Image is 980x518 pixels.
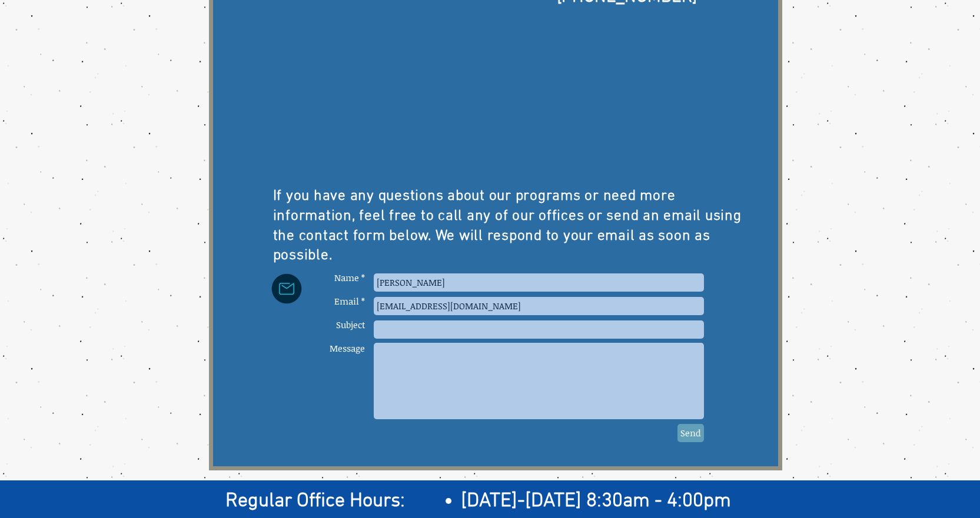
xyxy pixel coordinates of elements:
button: Send [677,424,704,442]
iframe: Google Maps [259,31,472,166]
span: Regular Office Hours: [225,489,405,513]
span: [DATE]-[DATE] 8:30am - 4:00pm [461,489,731,513]
span: Subject [336,319,365,330]
h2: ​ [225,487,764,516]
iframe: Google Maps [520,31,733,166]
span: Message [330,342,365,354]
span: If you have any questions about our programs or need more information, feel free to call any of o... [273,188,742,265]
span: Email * [334,295,365,307]
span: Name * [334,272,365,283]
span: Send [680,427,701,439]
